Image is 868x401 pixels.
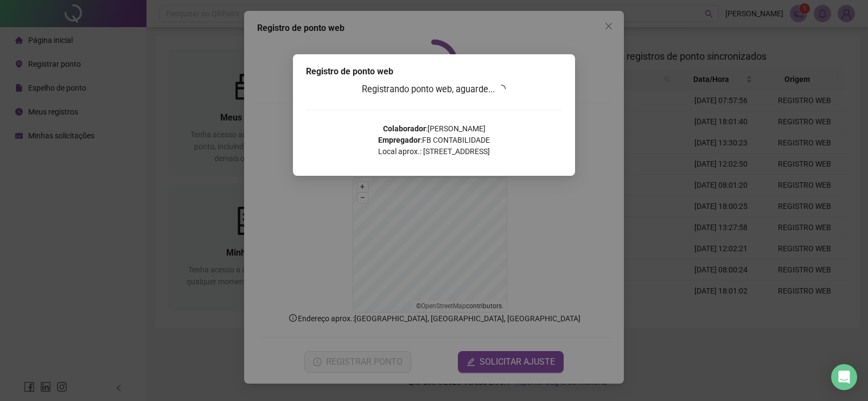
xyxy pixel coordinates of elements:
h3: Registrando ponto web, aguarde... [306,82,562,97]
div: Registro de ponto web [306,65,562,78]
div: Open Intercom Messenger [831,364,857,390]
strong: Empregador [378,136,420,144]
span: loading [496,83,508,95]
strong: Colaborador [383,124,426,133]
p: : [PERSON_NAME] : FB CONTABILIDADE Local aprox.: [STREET_ADDRESS] [306,123,562,157]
